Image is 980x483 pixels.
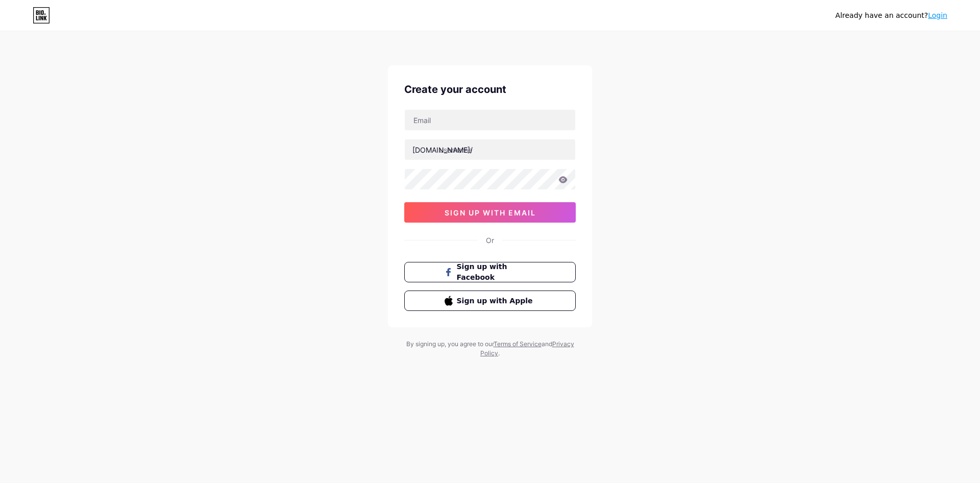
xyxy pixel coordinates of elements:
a: Login [928,11,947,19]
span: Sign up with Apple [457,296,536,306]
button: sign up with email [404,202,576,223]
div: Create your account [404,82,576,97]
input: Email [405,110,575,130]
a: Terms of Service [494,340,542,348]
span: sign up with email [445,208,536,217]
span: Sign up with Facebook [457,261,536,283]
button: Sign up with Facebook [404,262,576,282]
div: Or [486,235,494,246]
input: username [405,139,575,160]
div: Already have an account? [836,10,947,21]
button: Sign up with Apple [404,291,576,311]
div: By signing up, you agree to our and . [403,340,577,358]
div: [DOMAIN_NAME]/ [412,144,473,155]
